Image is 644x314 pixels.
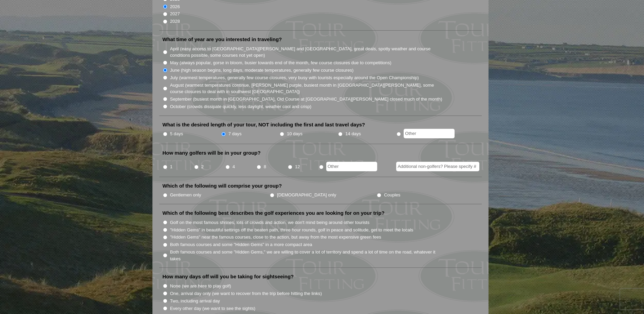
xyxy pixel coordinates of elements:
[264,163,266,170] label: 8
[170,241,312,248] label: Both famous courses and some "Hidden Gems" in a more compact area
[170,18,180,25] label: 2028
[326,162,377,171] input: Other
[287,130,302,137] label: 10 days
[345,130,361,137] label: 14 days
[163,121,365,128] label: What is the desired length of your tour, NOT including the first and last travel days?
[170,192,201,198] label: Gentlemen only
[170,298,220,304] label: Two, including arrival day
[170,163,172,170] label: 1
[170,82,443,95] label: August (warmest temperatures continue, [PERSON_NAME] purple, busiest month in [GEOGRAPHIC_DATA][P...
[170,219,370,226] label: Golf on the most famous shrines, lots of crowds and action, we don't mind being around other tour...
[170,59,391,66] label: May (always popular, gorse in bloom, busier towards end of the month, few course closures due to ...
[163,150,261,156] label: How many golfers will be in your group?
[277,192,336,198] label: [DEMOGRAPHIC_DATA] only
[170,130,183,137] label: 5 days
[170,74,419,81] label: July (warmest temperatures, generally few course closures, very busy with tourists especially aro...
[163,273,294,280] label: How many days off will you be taking for sightseeing?
[170,227,413,233] label: "Hidden Gems" in beautiful settings off the beaten path, three hour rounds, golf in peace and sol...
[170,103,312,110] label: October (crowds dissipate quickly, less daylight, weather cool and crisp)
[201,163,204,170] label: 2
[170,3,180,10] label: 2026
[170,11,180,17] label: 2027
[170,283,231,290] label: None (we are here to play golf)
[404,129,455,138] input: Other
[228,130,242,137] label: 7 days
[170,290,322,297] label: One, arrival day only (we want to recover from the trip before hitting the links)
[163,36,282,43] label: What time of year are you interested in traveling?
[170,305,255,312] label: Every other day (we want to see the sights)
[163,182,282,189] label: Which of the following will comprise your group?
[170,249,443,262] label: Both famous courses and some "Hidden Gems," we are willing to cover a lot of territory and spend ...
[233,163,235,170] label: 4
[170,46,443,59] label: April (easy access to [GEOGRAPHIC_DATA][PERSON_NAME] and [GEOGRAPHIC_DATA], great deals, spotty w...
[396,162,479,171] input: Additional non-golfers? Please specify #
[384,192,400,198] label: Couples
[163,210,385,216] label: Which of the following best describes the golf experiences you are looking for on your trip?
[295,163,300,170] label: 12
[170,234,381,241] label: "Hidden Gems" near the famous courses, close to the action, but away from the most expensive gree...
[170,67,354,74] label: June (high season begins, long days, moderate temperatures, generally few course closures)
[170,96,442,103] label: September (busiest month in [GEOGRAPHIC_DATA], Old Course at [GEOGRAPHIC_DATA][PERSON_NAME] close...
